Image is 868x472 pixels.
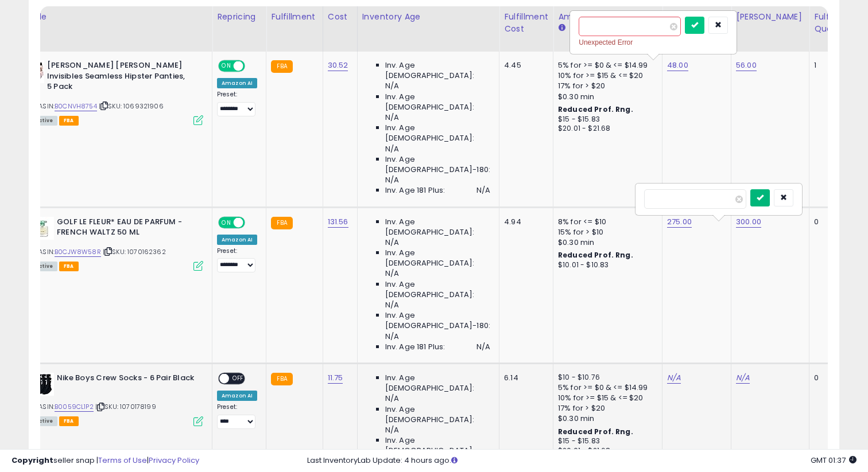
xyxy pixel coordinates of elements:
span: Inv. Age [DEMOGRAPHIC_DATA]: [385,435,490,456]
span: N/A [385,300,399,310]
div: 6.14 [504,373,544,383]
div: $15 - $15.83 [558,115,653,124]
div: ASIN: [31,217,203,270]
b: Nike Boys Crew Socks - 6 Pair Black [57,373,196,387]
strong: Copyright [11,455,53,466]
b: Reduced Prof. Rng. [558,427,633,436]
b: Reduced Prof. Rng. [558,250,633,260]
div: Amazon AI [217,78,257,88]
a: 48.00 [667,60,688,71]
div: Repricing [217,11,261,23]
div: Title [28,11,207,23]
a: 300.00 [736,216,761,228]
a: B0059CL1P2 [55,402,94,412]
span: FBA [59,416,79,426]
div: 17% for > $20 [558,81,653,91]
span: | SKU: 1070162362 [103,247,166,256]
span: Inv. Age [DEMOGRAPHIC_DATA]-180: [385,310,490,331]
span: ON [219,217,234,227]
div: Amazon AI [217,235,257,245]
span: Inv. Age 181 Plus: [385,185,445,196]
span: N/A [385,112,399,123]
div: 10% for >= $15 & <= $20 [558,393,653,403]
div: 15% for > $10 [558,227,653,237]
div: 10% for >= $15 & <= $20 [558,71,653,81]
a: 275.00 [667,216,692,228]
div: Cost [328,11,352,23]
div: 4.45 [504,60,544,71]
span: ON [219,61,234,71]
a: 56.00 [736,60,757,71]
span: | SKU: 1070178199 [95,402,156,411]
img: 41Vc7v1e+IL._SL40_.jpg [31,217,54,240]
span: OFF [243,217,262,227]
div: Fulfillment [271,11,317,23]
b: GOLF LE FLEUR* EAU DE PARFUM - FRENCH WALTZ 50 ML [57,217,196,241]
div: Last InventoryLab Update: 4 hours ago. [307,455,857,466]
a: N/A [736,372,750,384]
span: N/A [385,175,399,185]
b: Reduced Prof. Rng. [558,104,633,114]
div: seller snap | | [11,455,199,466]
span: N/A [385,144,399,154]
div: $20.01 - $21.68 [558,124,653,134]
div: 8% for <= $10 [558,217,653,227]
a: B0CNVH8754 [55,102,97,111]
div: $20.01 - $21.68 [558,446,653,456]
a: Privacy Policy [149,455,199,466]
span: 2025-09-18 01:37 GMT [811,455,857,466]
div: 5% for >= $0 & <= $14.99 [558,60,653,71]
span: Inv. Age [DEMOGRAPHIC_DATA]: [385,404,490,425]
div: Preset: [217,403,257,429]
div: 5% for >= $0 & <= $14.99 [558,383,653,393]
div: 0 [814,373,850,383]
span: | SKU: 1069321906 [99,102,164,111]
span: N/A [385,393,399,404]
div: ASIN: [31,373,203,425]
span: FBA [59,116,79,126]
div: $10.01 - $10.83 [558,260,653,270]
a: 131.56 [328,216,348,228]
div: $0.30 min [558,237,653,248]
small: FBA [271,373,292,385]
small: FBA [271,217,292,229]
a: Terms of Use [98,455,147,466]
span: Inv. Age [DEMOGRAPHIC_DATA]: [385,217,490,237]
span: All listings currently available for purchase on Amazon [31,116,57,126]
span: Inv. Age 181 Plus: [385,342,445,352]
span: N/A [385,331,399,342]
div: Inventory Age [362,11,494,23]
div: Unexpected Error [579,37,728,48]
div: Preset: [217,247,257,273]
a: 11.75 [328,372,343,384]
span: N/A [385,81,399,91]
span: N/A [385,268,399,279]
small: FBA [271,60,292,73]
div: Amazon Fees [558,11,657,23]
span: N/A [385,425,399,435]
div: $0.30 min [558,414,653,424]
span: Inv. Age [DEMOGRAPHIC_DATA]: [385,373,490,393]
span: Inv. Age [DEMOGRAPHIC_DATA]-180: [385,154,490,175]
div: 0 [814,217,850,227]
span: Inv. Age [DEMOGRAPHIC_DATA]: [385,279,490,300]
div: [PERSON_NAME] [736,11,804,23]
div: 4.94 [504,217,544,227]
img: 41f3A+bRFTL._SL40_.jpg [31,373,54,396]
div: Fulfillment Cost [504,11,548,35]
span: All listings currently available for purchase on Amazon [31,416,57,426]
div: $0.30 min [558,92,653,102]
a: N/A [667,372,681,384]
span: N/A [476,185,490,196]
span: FBA [59,262,79,271]
span: Inv. Age [DEMOGRAPHIC_DATA]: [385,123,490,143]
span: Inv. Age [DEMOGRAPHIC_DATA]: [385,92,490,112]
div: $10 - $10.76 [558,373,653,383]
div: Amazon AI [217,391,257,401]
span: All listings currently available for purchase on Amazon [31,262,57,271]
div: Fulfillable Quantity [814,11,854,35]
b: [PERSON_NAME] [PERSON_NAME] Invisibles Seamless Hipster Panties, 5 Pack [47,60,187,95]
div: 17% for > $20 [558,403,653,414]
span: N/A [476,342,490,352]
a: B0CJW8W58R [55,247,101,257]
